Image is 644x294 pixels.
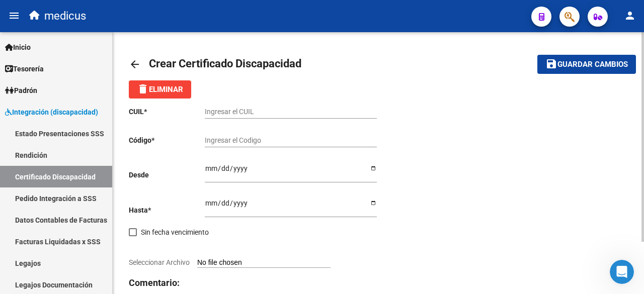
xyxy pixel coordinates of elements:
[5,107,98,118] span: Integración (discapacidad)
[129,80,191,99] button: Eliminar
[537,55,636,73] button: Guardar cambios
[557,60,628,69] span: Guardar cambios
[624,10,636,22] mat-icon: person
[5,85,37,96] span: Padrón
[129,277,180,288] strong: Comentario:
[44,5,86,27] span: medicus
[129,205,205,216] p: Hasta
[129,106,205,117] p: CUIL
[129,135,205,146] p: Código
[545,58,557,70] mat-icon: save
[141,226,209,238] span: Sin fecha vencimiento
[610,260,634,284] iframe: Intercom live chat
[5,63,44,74] span: Tesorería
[137,85,183,94] span: Eliminar
[149,57,301,70] span: Crear Certificado Discapacidad
[137,83,149,95] mat-icon: delete
[8,10,20,22] mat-icon: menu
[129,58,141,70] mat-icon: arrow_back
[5,42,31,53] span: Inicio
[129,169,205,180] p: Desde
[129,258,190,266] span: Seleccionar Archivo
